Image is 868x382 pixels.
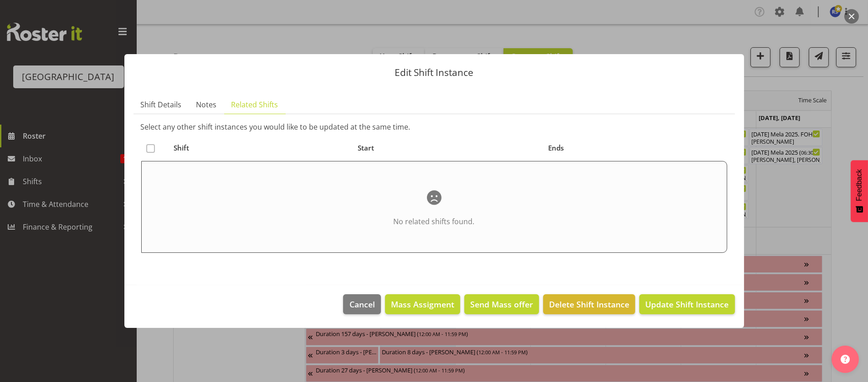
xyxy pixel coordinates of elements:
span: Feedback [855,169,863,201]
span: Related Shifts [231,99,278,110]
span: Notes [196,99,217,110]
button: Feedback - Show survey [851,160,868,222]
span: Delete Shift Instance [549,298,629,310]
span: Send Mass offer [470,298,533,310]
button: Cancel [343,294,380,314]
span: Shift Details [141,99,182,110]
p: Edit Shift Instance [134,68,735,77]
span: Start [358,143,374,153]
button: Mass Assigment [385,294,460,314]
span: Shift [174,143,189,153]
button: Delete Shift Instance [543,294,635,314]
button: Send Mass offer [464,294,539,314]
p: Select any other shift instances you would like to be updated at the same time. [141,121,728,132]
p: No related shifts found. [169,216,699,227]
span: Mass Assigment [391,298,454,310]
button: Update Shift Instance [639,294,734,314]
span: Ends [548,143,564,153]
img: help-xxl-2.png [841,355,850,364]
span: Update Shift Instance [645,298,729,310]
span: Cancel [349,298,375,310]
